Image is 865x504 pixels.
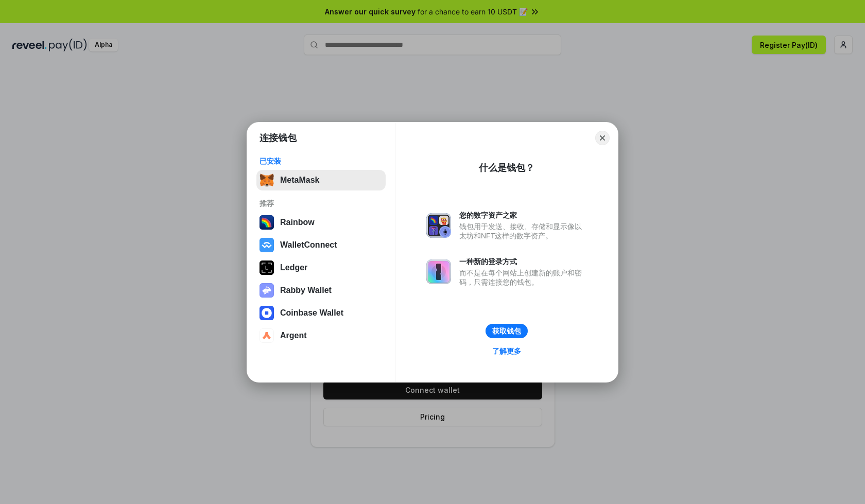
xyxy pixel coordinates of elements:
[259,157,383,166] div: 已安装
[256,235,386,255] button: WalletConnect
[595,131,610,145] button: Close
[259,173,274,187] img: svg+xml,%3Csvg%20fill%3D%22none%22%20height%3D%2233%22%20viewBox%3D%220%200%2035%2033%22%20width%...
[426,259,451,284] img: svg+xml,%3Csvg%20xmlns%3D%22http%3A%2F%2Fwww.w3.org%2F2000%2Fsvg%22%20fill%3D%22none%22%20viewBox...
[280,263,307,272] div: Ledger
[259,199,383,208] div: 推荐
[256,280,386,301] button: Rabby Wallet
[256,303,386,323] button: Coinbase Wallet
[486,324,528,338] button: 获取钱包
[479,162,534,174] div: 什么是钱包？
[459,268,587,287] div: 而不是在每个网站上创建新的账户和密码，只需连接您的钱包。
[256,325,386,346] button: Argent
[459,222,587,240] div: 钱包用于发送、接收、存储和显示像以太坊和NFT这样的数字资产。
[426,213,451,238] img: svg+xml,%3Csvg%20xmlns%3D%22http%3A%2F%2Fwww.w3.org%2F2000%2Fsvg%22%20fill%3D%22none%22%20viewBox...
[280,240,337,250] div: WalletConnect
[459,257,587,266] div: 一种新的登录方式
[259,260,274,275] img: svg+xml,%3Csvg%20xmlns%3D%22http%3A%2F%2Fwww.w3.org%2F2000%2Fsvg%22%20width%3D%2228%22%20height%3...
[259,132,297,144] h1: 连接钱包
[459,211,587,220] div: 您的数字资产之家
[259,283,274,298] img: svg+xml,%3Csvg%20xmlns%3D%22http%3A%2F%2Fwww.w3.org%2F2000%2Fsvg%22%20fill%3D%22none%22%20viewBox...
[486,344,527,358] a: 了解更多
[256,212,386,233] button: Rainbow
[259,328,274,343] img: svg+xml,%3Csvg%20width%3D%2228%22%20height%3D%2228%22%20viewBox%3D%220%200%2028%2028%22%20fill%3D...
[259,306,274,320] img: svg+xml,%3Csvg%20width%3D%2228%22%20height%3D%2228%22%20viewBox%3D%220%200%2028%2028%22%20fill%3D...
[280,176,319,185] div: MetaMask
[492,346,521,356] div: 了解更多
[256,170,386,190] button: MetaMask
[492,326,521,336] div: 获取钱包
[259,238,274,252] img: svg+xml,%3Csvg%20width%3D%2228%22%20height%3D%2228%22%20viewBox%3D%220%200%2028%2028%22%20fill%3D...
[280,331,307,340] div: Argent
[280,218,315,227] div: Rainbow
[280,308,343,318] div: Coinbase Wallet
[280,286,332,295] div: Rabby Wallet
[259,215,274,230] img: svg+xml,%3Csvg%20width%3D%22120%22%20height%3D%22120%22%20viewBox%3D%220%200%20120%20120%22%20fil...
[256,257,386,278] button: Ledger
